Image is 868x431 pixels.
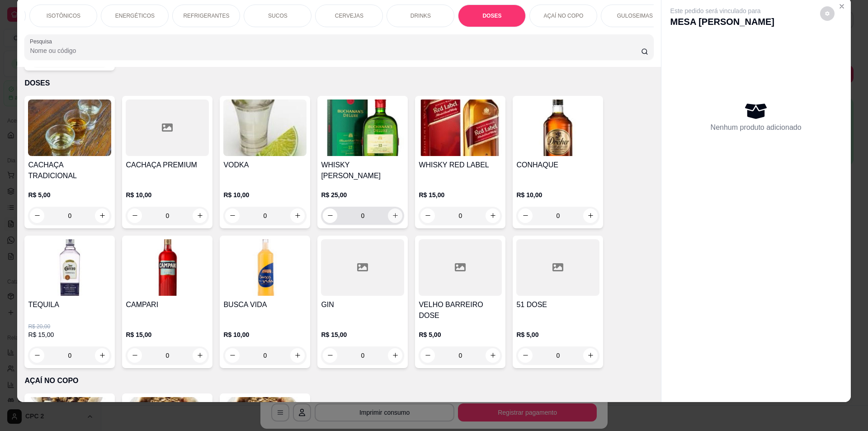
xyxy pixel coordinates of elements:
p: AÇAÍ NO COPO [543,12,583,19]
button: decrease-product-quantity [323,208,337,223]
p: Nenhum produto adicionado [711,122,802,133]
h4: VODKA [223,160,307,171]
img: product-image [126,239,209,296]
button: increase-product-quantity [290,348,305,363]
button: decrease-product-quantity [225,208,240,223]
button: increase-product-quantity [583,348,598,363]
button: increase-product-quantity [486,348,500,363]
p: R$ 15,00 [28,330,111,339]
button: increase-product-quantity [95,208,109,223]
p: GULOSEIMAS [617,12,653,19]
h4: CACHAÇA PREMIUM [126,160,209,171]
p: R$ 5,00 [28,190,111,199]
p: MESA [PERSON_NAME] [670,15,774,28]
p: R$ 10,00 [516,190,599,199]
button: decrease-product-quantity [225,348,240,363]
img: product-image [28,239,111,296]
img: product-image [419,99,502,156]
h4: CONHAQUE [516,160,599,171]
h4: WHISKY RED LABEL [419,160,502,171]
button: decrease-product-quantity [820,6,835,21]
h4: TEQUILA [28,299,111,310]
button: decrease-product-quantity [518,348,533,363]
p: R$ 10,00 [223,190,307,199]
label: Pesquisa [30,38,55,45]
p: ISOTÔNICOS [47,12,80,19]
h4: CACHAÇA TRADICIONAL [28,160,111,181]
button: increase-product-quantity [486,208,500,223]
button: decrease-product-quantity [420,208,435,223]
p: DRINKS [410,12,431,19]
button: decrease-product-quantity [420,348,435,363]
h4: CAMPARI [126,299,209,310]
h4: 51 DOSE [516,299,599,310]
button: decrease-product-quantity [30,348,44,363]
p: DOSES [482,12,501,19]
p: CERVEJAS [335,12,363,19]
p: R$ 10,00 [126,190,209,199]
p: AÇAÍ NO COPO [24,375,653,386]
h4: WHISKY [PERSON_NAME] [321,160,404,181]
button: increase-product-quantity [193,208,207,223]
button: increase-product-quantity [388,348,402,363]
img: product-image [516,99,599,156]
img: product-image [223,99,307,156]
p: ENERGÉTICOS [115,12,155,19]
img: product-image [321,99,404,156]
h4: VELHO BARREIRO DOSE [419,299,502,321]
h4: BUSCA VIDA [223,299,307,310]
p: R$ 5,00 [516,330,599,339]
h4: GIN [321,299,404,310]
p: SUCOS [268,12,288,19]
img: product-image [28,99,111,156]
button: increase-product-quantity [583,208,598,223]
p: R$ 10,00 [223,330,307,339]
button: decrease-product-quantity [127,208,142,223]
p: R$ 20,00 [28,323,111,330]
p: R$ 15,00 [126,330,209,339]
button: increase-product-quantity [388,208,402,223]
p: REFRIGERANTES [183,12,229,19]
p: Este pedido será vinculado para [670,6,774,15]
button: decrease-product-quantity [323,348,337,363]
button: decrease-product-quantity [127,348,142,363]
p: R$ 15,00 [419,190,502,199]
button: increase-product-quantity [290,208,305,223]
img: product-image [223,239,307,296]
button: decrease-product-quantity [518,208,533,223]
input: Pesquisa [30,46,641,55]
p: R$ 25,00 [321,190,404,199]
button: increase-product-quantity [193,348,207,363]
button: increase-product-quantity [95,348,109,363]
button: decrease-product-quantity [30,208,44,223]
p: R$ 5,00 [419,330,502,339]
p: DOSES [24,78,653,89]
p: R$ 15,00 [321,330,404,339]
